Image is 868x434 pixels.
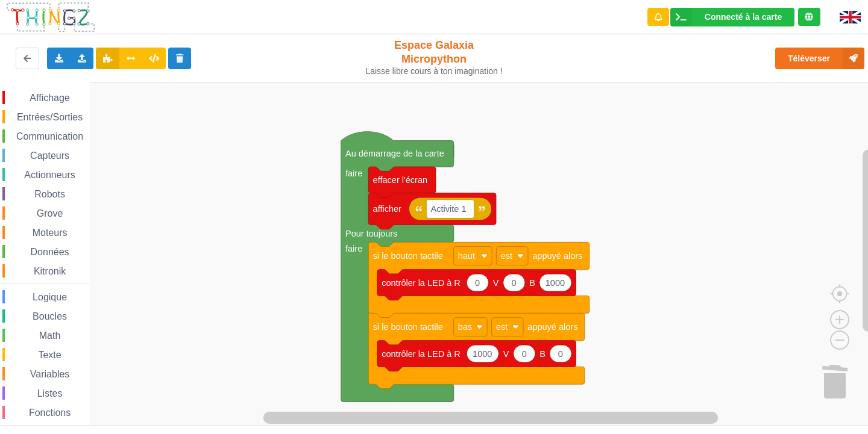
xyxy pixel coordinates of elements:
[382,349,461,359] text: contrôler la LED à R
[345,244,362,253] text: faire
[501,251,512,261] text: est
[22,170,77,180] span: Actionneurs
[36,350,63,360] span: Texte
[345,149,444,158] text: Au démarrage de la carte
[473,349,492,359] text: 1000
[798,8,820,26] div: Tu es connecté au serveur de création de Thingz
[431,204,467,214] text: Activite 1
[539,349,546,359] text: B
[35,208,65,219] span: Grove
[522,349,527,359] text: 0
[360,39,508,76] div: Espace Galaxia Micropython
[503,349,509,359] text: V
[36,388,64,398] span: Listes
[33,189,67,199] span: Robots
[345,229,397,238] text: Pour toujours
[373,322,443,332] text: si le bouton tactile
[5,1,96,33] img: thingz_logo.png
[15,112,84,122] span: Entrées/Sorties
[840,11,861,23] img: gb.png
[373,251,443,261] text: si le bouton tactile
[458,322,472,332] text: bas
[546,278,565,288] text: 1000
[493,278,499,288] text: V
[382,278,461,288] text: contrôler la LED à R
[28,369,72,379] span: Variables
[28,93,71,103] span: Affichage
[512,278,517,288] text: 0
[29,247,71,257] span: Données
[373,204,402,214] text: afficher
[31,311,69,321] span: Boucles
[32,266,68,276] span: Kitronik
[28,150,71,161] span: Capteurs
[31,228,69,238] span: Moteurs
[705,13,782,21] div: Connecté à la carte
[532,251,582,261] text: appuyé alors
[670,8,794,26] div: Ta base fonctionne bien !
[496,322,508,332] text: est
[37,330,63,341] span: Math
[345,169,362,178] text: faire
[475,278,480,288] text: 0
[373,175,427,185] text: effacer l'écran
[458,251,475,261] text: haut
[31,292,69,302] span: Logique
[558,349,563,359] text: 0
[360,66,508,76] div: Laisse libre cours à ton imagination !
[775,48,864,69] button: Téléverser
[529,278,535,288] text: B
[27,408,72,418] span: Fonctions
[527,322,577,332] text: appuyé alors
[14,131,85,141] span: Communication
